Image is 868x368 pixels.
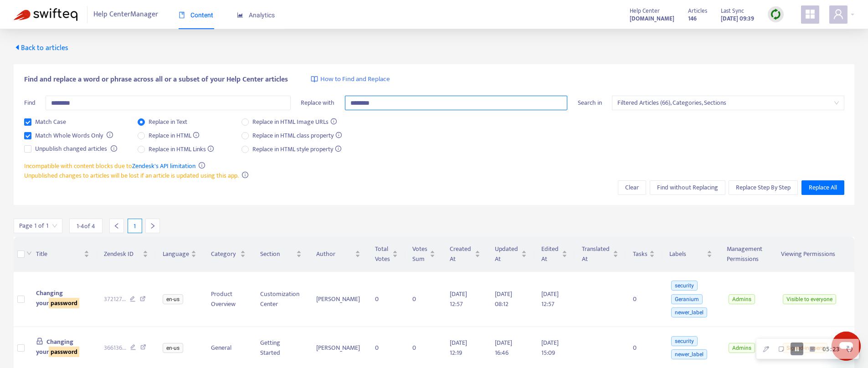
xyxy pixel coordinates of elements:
[770,9,781,20] img: sync.dc5367851b00ba804db3.png
[36,249,82,259] span: Title
[729,343,755,353] span: Admins
[77,221,95,231] span: 1 - 4 of 4
[316,249,353,259] span: Author
[107,132,113,138] span: info-circle
[833,9,844,20] span: user
[260,249,294,259] span: Section
[204,237,253,272] th: Category
[657,183,718,193] span: Find without Replacing
[405,237,442,272] th: Votes Sum
[450,289,467,309] span: [DATE] 12:57
[249,131,345,141] span: Replace in HTML class property
[14,42,68,54] span: Back to articles
[149,223,156,229] span: right
[320,74,390,85] span: How to Find and Replace
[204,272,253,327] td: Product Overview
[104,249,141,259] span: Zendesk ID
[26,250,32,256] span: down
[24,161,195,171] span: Incompatible with content blocks due to
[671,294,703,304] span: Geranium
[630,13,674,24] a: [DOMAIN_NAME]
[625,183,639,193] span: Clear
[237,11,275,19] span: Analytics
[49,298,79,308] sqkw: password
[774,237,854,272] th: Viewing Permissions
[242,172,248,178] span: info-circle
[163,249,189,259] span: Language
[301,97,334,108] span: Replace with
[617,96,839,110] span: Filtered Articles (66), Categories, Sections
[719,237,773,272] th: Management Permissions
[211,249,238,259] span: Category
[249,144,345,154] span: Replace in HTML style property
[541,337,559,358] span: [DATE] 15:09
[24,170,239,181] span: Unpublished changes to articles will be lost if an article is updated using this app.
[163,294,183,304] span: en-us
[36,337,43,345] span: lock
[736,183,791,193] span: Replace Step By Step
[31,144,111,154] span: Unpublish changed articles
[669,249,705,259] span: Labels
[688,14,697,24] strong: 146
[29,237,97,272] th: Title
[24,97,36,108] span: Find
[14,8,77,21] img: Swifteq
[721,6,744,16] span: Last Sync
[311,76,318,83] img: image-link
[311,74,390,85] a: How to Find and Replace
[633,249,647,259] span: Tasks
[412,244,428,264] span: Votes Sum
[309,272,368,327] td: [PERSON_NAME]
[309,237,368,272] th: Author
[128,219,142,233] div: 1
[375,244,390,264] span: Total Votes
[163,343,183,353] span: en-us
[809,183,837,193] span: Replace All
[31,117,70,127] span: Match Case
[495,244,519,264] span: Updated At
[145,117,191,127] span: Replace in Text
[534,237,575,272] th: Edited At
[541,289,559,309] span: [DATE] 12:57
[155,237,204,272] th: Language
[442,237,487,272] th: Created At
[721,14,754,24] strong: [DATE] 09:39
[145,131,203,141] span: Replace in HTML
[688,6,707,16] span: Articles
[368,272,405,327] td: 0
[618,180,646,195] button: Clear
[805,9,816,20] span: appstore
[253,272,309,327] td: Customization Center
[488,237,534,272] th: Updated At
[650,180,725,195] button: Find without Replacing
[49,347,79,357] sqkw: password
[36,288,79,308] span: Changing your
[31,131,107,141] span: Match Whole Words Only
[145,144,218,154] span: Replace in HTML Links
[671,349,707,359] span: newer_label
[630,6,660,16] span: Help Center
[626,272,662,327] td: 0
[199,162,205,169] span: info-circle
[578,97,602,108] span: Search in
[541,244,560,264] span: Edited At
[662,237,719,272] th: Labels
[93,6,158,23] span: Help Center Manager
[801,180,844,195] button: Replace All
[368,237,405,272] th: Total Votes
[671,307,707,317] span: newer_label
[671,336,698,346] span: security
[111,145,117,152] span: info-circle
[626,237,662,272] th: Tasks
[179,12,185,18] span: book
[495,337,512,358] span: [DATE] 16:46
[14,44,21,51] span: caret-left
[97,237,155,272] th: Zendesk ID
[495,289,512,309] span: [DATE] 08:12
[729,180,798,195] button: Replace Step By Step
[671,281,698,291] span: security
[575,237,625,272] th: Translated At
[24,74,288,85] span: Find and replace a word or phrase across all or a subset of your Help Center articles
[132,161,195,171] a: Zendesk's API limitation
